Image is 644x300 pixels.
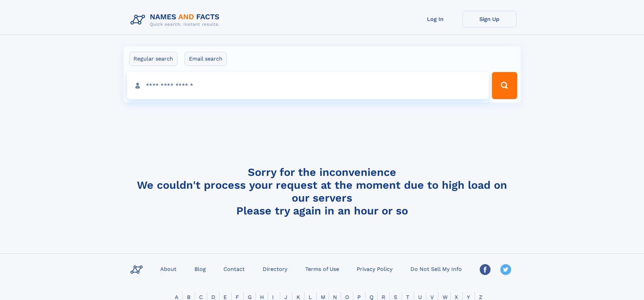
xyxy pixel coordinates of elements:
h4: Sorry for the inconvenience We couldn't process your request at the moment due to high load on ou... [128,166,517,217]
a: Contact [221,264,247,274]
a: Privacy Policy [354,264,395,274]
a: About [158,264,179,274]
input: search input [127,72,489,99]
a: Log In [408,11,462,27]
img: Logo Names and Facts [128,11,225,29]
label: Email search [185,52,227,66]
a: Do Not Sell My Info [408,264,464,274]
a: Blog [192,264,209,274]
a: Terms of Use [303,264,342,274]
label: Regular search [129,52,177,66]
a: Sign Up [462,11,517,27]
img: Facebook [480,264,491,275]
button: Search Button [492,72,517,99]
img: Twitter [500,264,511,275]
a: Directory [260,264,290,274]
